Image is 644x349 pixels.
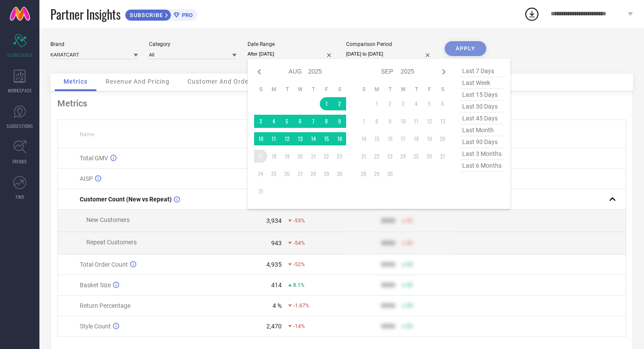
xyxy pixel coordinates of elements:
[423,115,436,128] td: Fri Sep 12 2025
[280,132,294,145] td: Tue Aug 12 2025
[248,41,335,47] div: Date Range
[80,196,172,203] span: Customer Count (New vs Repeat)
[383,150,396,163] td: Tue Sep 23 2025
[80,302,131,309] span: Return Percentage
[436,132,449,145] td: Sat Sep 20 2025
[188,78,255,85] span: Customer And Orders
[381,261,395,268] div: 9999
[396,115,410,128] td: Wed Sep 10 2025
[254,185,267,198] td: Sun Aug 31 2025
[320,132,333,145] td: Fri Aug 15 2025
[7,52,33,58] span: SCORECARDS
[125,12,165,18] span: SUBSCRIBE
[357,132,370,145] td: Sun Sep 14 2025
[254,67,265,77] div: Previous month
[460,160,504,172] span: last 6 months
[460,101,504,113] span: last 30 days
[410,115,423,128] td: Thu Sep 11 2025
[396,97,410,110] td: Wed Sep 03 2025
[383,115,396,128] td: Tue Sep 09 2025
[280,86,294,93] th: Tuesday
[460,77,504,89] span: last week
[383,167,396,180] td: Tue Sep 30 2025
[254,150,267,163] td: Sun Aug 17 2025
[320,97,333,110] td: Fri Aug 01 2025
[266,217,282,224] div: 3,934
[381,217,395,224] div: 9999
[333,150,346,163] td: Sat Aug 23 2025
[280,115,294,128] td: Tue Aug 05 2025
[320,167,333,180] td: Fri Aug 29 2025
[293,261,305,268] span: -52%
[410,132,423,145] td: Thu Sep 18 2025
[333,115,346,128] td: Sat Aug 09 2025
[86,239,137,246] span: Repeat Customers
[381,282,395,289] div: 9999
[320,150,333,163] td: Fri Aug 22 2025
[307,167,320,180] td: Thu Aug 28 2025
[50,41,138,47] div: Brand
[50,5,120,23] span: Partner Insights
[333,167,346,180] td: Sat Aug 30 2025
[410,86,423,93] th: Thursday
[396,150,410,163] td: Wed Sep 24 2025
[436,97,449,110] td: Sat Sep 06 2025
[266,323,282,330] div: 2,470
[293,323,305,329] span: -14%
[357,150,370,163] td: Sun Sep 21 2025
[396,132,410,145] td: Wed Sep 17 2025
[293,282,304,288] span: 8.1%
[407,303,413,309] span: 50
[254,115,267,128] td: Sun Aug 03 2025
[320,86,333,93] th: Friday
[267,167,280,180] td: Mon Aug 25 2025
[460,113,504,124] span: last 45 days
[333,132,346,145] td: Sat Aug 16 2025
[423,97,436,110] td: Fri Sep 05 2025
[370,150,383,163] td: Mon Sep 22 2025
[294,150,307,163] td: Wed Aug 20 2025
[383,97,396,110] td: Tue Sep 02 2025
[407,261,413,268] span: 50
[333,86,346,93] th: Saturday
[370,86,383,93] th: Monday
[346,41,434,47] div: Comparison Period
[293,303,309,309] span: -1.67%
[80,323,111,330] span: Style Count
[294,167,307,180] td: Wed Aug 27 2025
[460,136,504,148] span: last 90 days
[86,216,130,223] span: New Customers
[381,302,395,309] div: 9999
[271,282,282,289] div: 414
[125,7,197,21] a: SUBSCRIBEPRO
[381,323,395,330] div: 9999
[460,65,504,77] span: last 7 days
[149,41,237,47] div: Category
[80,282,111,289] span: Basket Size
[370,97,383,110] td: Mon Sep 01 2025
[370,115,383,128] td: Mon Sep 08 2025
[396,86,410,93] th: Wednesday
[16,194,24,200] span: FWD
[407,282,413,288] span: 50
[267,132,280,145] td: Mon Aug 11 2025
[254,132,267,145] td: Sun Aug 10 2025
[410,150,423,163] td: Thu Sep 25 2025
[370,167,383,180] td: Mon Sep 29 2025
[460,124,504,136] span: last month
[307,115,320,128] td: Thu Aug 07 2025
[383,132,396,145] td: Tue Sep 16 2025
[180,12,193,18] span: PRO
[248,49,335,59] input: Select date range
[254,86,267,93] th: Sunday
[333,97,346,110] td: Sat Aug 02 2025
[436,115,449,128] td: Sat Sep 13 2025
[436,150,449,163] td: Sat Sep 27 2025
[460,89,504,101] span: last 15 days
[307,86,320,93] th: Thursday
[381,240,395,247] div: 9999
[407,218,413,224] span: 50
[80,155,108,162] span: Total GMV
[267,115,280,128] td: Mon Aug 04 2025
[266,261,282,268] div: 4,935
